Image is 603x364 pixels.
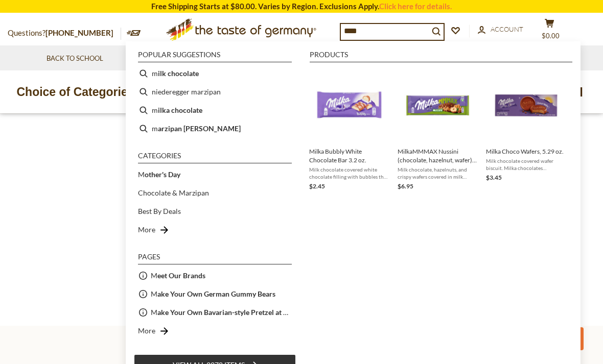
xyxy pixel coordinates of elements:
[151,306,292,318] span: M
[158,67,199,79] b: ilk chocolate
[138,253,292,264] li: Pages
[134,64,296,83] li: milk chocolate
[486,174,502,181] span: $3.45
[489,68,563,142] img: MIlka Choco Wafers
[47,53,103,64] a: Back to School
[134,165,296,184] li: Mother's Day
[134,303,296,322] li: Make Your Own Bavarian-style Pretzel at Home
[138,152,292,163] li: Categories
[134,202,296,221] li: Best By Deals
[138,205,181,217] a: Best By Deals
[491,25,523,33] span: Account
[309,166,389,180] span: Milk chocolate covered white chocolate filling with bubbles that create a unique melt-in-your-mou...
[157,271,205,280] b: eet Our Brands
[134,221,296,239] li: More
[134,322,296,340] li: More
[478,24,523,35] a: Account
[134,266,296,285] li: Meet Our Brands
[398,68,478,191] a: Milka MMMAX NussiniMilkaMMMAX Nussini (chocolate, hazelnut, wafer), 9.52oz - made in [GEOGRAPHIC_...
[393,64,482,196] li: MilkaMMMAX Nussini (chocolate, hazelnut, wafer), 9.52oz - made in Germany
[486,147,566,156] span: Milka Choco Wafers, 5.29 oz.
[151,270,205,281] a: Meet Our Brands
[379,2,452,11] a: Click here for details.
[486,157,566,172] span: Milk chocolate covered wafer biscuit. Milka chocolates originated in [GEOGRAPHIC_DATA] in [DATE]....
[310,51,572,62] li: Products
[8,27,121,40] p: Questions?
[151,288,275,300] a: Make Your Own German Gummy Bears
[151,306,292,318] a: Make Your Own Bavarian-style Pretzel at Home
[309,68,389,191] a: Milka Bubbly WhiteMilka Bubbly White Chocolate Bar 3.2 oz.Milk chocolate covered white chocolate ...
[542,32,560,40] span: $0.00
[45,28,113,37] a: [PHONE_NUMBER]
[309,147,389,164] span: Milka Bubbly White Chocolate Bar 3.2 oz.
[134,184,296,202] li: Chocolate & Marzipan
[312,68,386,142] img: Milka Bubbly White
[151,270,205,281] span: M
[145,170,180,179] b: other's Day
[401,68,475,142] img: Milka MMMAX Nussini
[398,166,478,180] span: Milk chocolate, hazelnuts, and crispy wafers covered in milk chocolate. Milka chocolates originat...
[534,18,565,44] button: $0.00
[157,289,275,298] b: ake Your Own German Gummy Bears
[398,182,413,190] span: $6.95
[138,51,292,62] li: Popular suggestions
[138,187,209,199] a: Chocolate & Marzipan
[134,101,296,119] li: milka chocolate
[134,119,296,138] li: marzipan niederegger
[134,285,296,303] li: Make Your Own German Gummy Bears
[398,147,478,164] span: MilkaMMMAX Nussini (chocolate, hazelnut, wafer), 9.52oz - made in [GEOGRAPHIC_DATA]
[151,288,275,300] span: M
[305,64,393,196] li: Milka Bubbly White Chocolate Bar 3.2 oz.
[486,68,566,191] a: MIlka Choco WafersMilka Choco Wafers, 5.29 oz.Milk chocolate covered wafer biscuit. Milka chocola...
[157,308,303,317] b: ake Your Own Bavarian-style Pretzel at Home
[309,182,325,190] span: $2.45
[158,104,202,116] b: ilka chocolate
[158,123,241,134] b: arzipan [PERSON_NAME]
[134,83,296,101] li: niederegger marzipan
[482,64,570,196] li: Milka Choco Wafers, 5.29 oz.
[138,168,180,180] a: Mother's Day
